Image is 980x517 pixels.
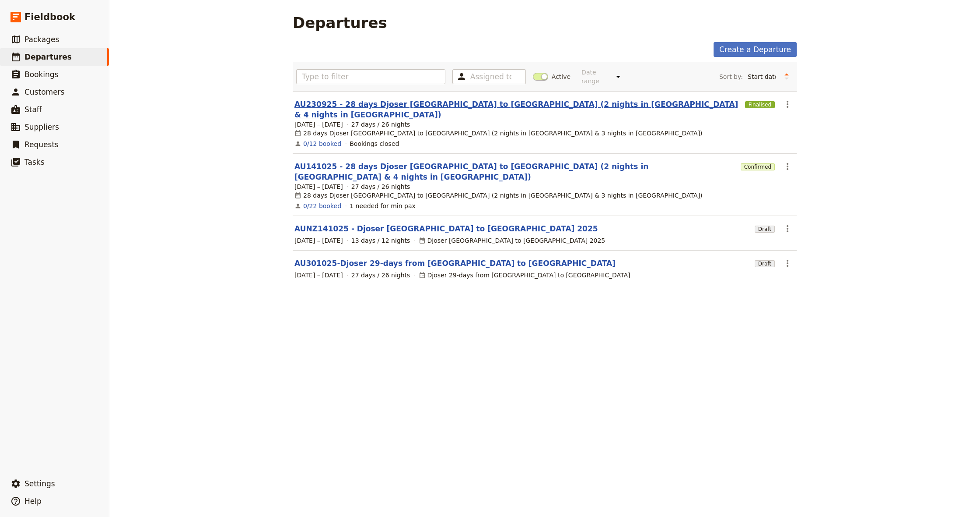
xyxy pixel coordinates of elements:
a: AU141025 - 28 days Djoser [GEOGRAPHIC_DATA] to [GEOGRAPHIC_DATA] (2 nights in [GEOGRAPHIC_DATA] &... [294,161,737,182]
span: Sort by: [719,72,743,81]
button: Actions [780,221,795,236]
h1: Departures [293,14,387,32]
span: Help [24,497,42,506]
a: AU301025-Djoser 29-days from [GEOGRAPHIC_DATA] to [GEOGRAPHIC_DATA] [294,258,616,269]
a: View the bookings for this departure [303,139,341,148]
div: Djoser 29-days from [GEOGRAPHIC_DATA] to [GEOGRAPHIC_DATA] [419,271,630,280]
span: Active [552,72,570,81]
div: Bookings closed [350,139,399,148]
span: Draft [755,260,775,267]
span: Requests [24,140,59,149]
span: Tasks [24,158,45,166]
input: Assigned to [470,71,511,82]
a: View the bookings for this departure [303,202,341,210]
input: Type to filter [296,69,445,84]
div: Djoser [GEOGRAPHIC_DATA] to [GEOGRAPHIC_DATA] 2025 [419,236,605,245]
span: Settings [24,479,55,488]
span: 27 days / 26 nights [351,120,410,129]
span: Bookings [24,70,58,79]
button: Change sort direction [780,70,793,83]
span: 27 days / 26 nights [351,271,410,280]
span: Finalised [745,101,775,108]
div: 1 needed for min pax [350,202,416,210]
span: [DATE] – [DATE] [294,236,343,245]
a: Create a Departure [714,42,797,57]
a: AU230925 - 28 days Djoser [GEOGRAPHIC_DATA] to [GEOGRAPHIC_DATA] (2 nights in [GEOGRAPHIC_DATA] &... [294,99,742,120]
select: Sort by: [744,70,780,83]
span: Packages [24,35,59,44]
div: 28 days Djoser [GEOGRAPHIC_DATA] to [GEOGRAPHIC_DATA] (2 nights in [GEOGRAPHIC_DATA] & 3 nights i... [294,191,703,200]
a: AUNZ141025 - Djoser [GEOGRAPHIC_DATA] to [GEOGRAPHIC_DATA] 2025 [294,223,598,234]
button: Actions [780,97,795,112]
button: Actions [780,159,795,174]
span: Staff [24,105,42,114]
button: Actions [780,256,795,271]
span: Customers [24,88,64,96]
span: 13 days / 12 nights [351,236,410,245]
span: Departures [24,53,72,61]
span: Draft [755,226,775,233]
span: Fieldbook [24,11,75,24]
span: [DATE] – [DATE] [294,182,343,191]
span: Confirmed [741,163,775,170]
span: [DATE] – [DATE] [294,271,343,280]
div: 28 days Djoser [GEOGRAPHIC_DATA] to [GEOGRAPHIC_DATA] (2 nights in [GEOGRAPHIC_DATA] & 3 nights i... [294,129,703,138]
span: 27 days / 26 nights [351,182,410,191]
span: Suppliers [24,123,59,131]
span: [DATE] – [DATE] [294,120,343,129]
